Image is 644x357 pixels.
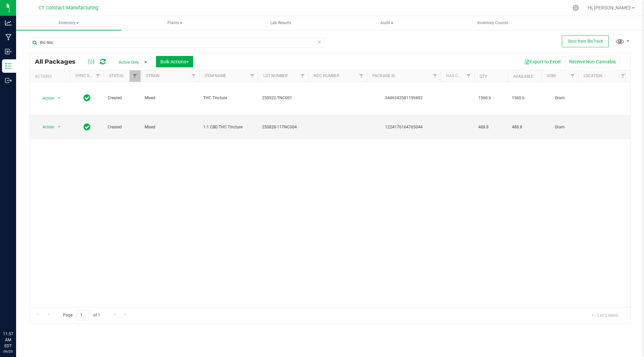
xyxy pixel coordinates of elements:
span: 250922-TNC001 [262,95,304,101]
span: Created [108,95,137,101]
span: 1560.6 [512,95,537,101]
a: Filter [93,70,104,82]
a: Sync Status [75,73,101,78]
input: Search Package ID, Item Name, SKU, Lot or Part Number... [30,38,325,48]
div: Manage settings [572,5,580,11]
a: Lot Number [263,73,287,78]
inline-svg: Manufacturing [5,34,12,41]
a: Audit [334,16,439,30]
inline-svg: Outbound [5,77,12,84]
span: Clear [317,38,322,46]
a: NDC Number [314,73,339,78]
inline-svg: Analytics [5,19,12,26]
a: Location [584,73,602,78]
span: Plants [122,16,227,30]
a: Available [513,74,533,79]
span: Page of 1 [57,310,106,320]
a: Inventory Counts [440,16,545,30]
span: Created [108,124,137,130]
p: 11:57 AM EDT [3,331,13,349]
span: Action [37,122,55,132]
button: Export to Excel [520,56,565,67]
a: Status [109,73,123,78]
button: Bulk Actions [156,56,193,67]
span: All Packages [35,58,82,65]
a: Filter [463,70,474,82]
a: Filter [430,70,441,82]
iframe: Resource center [7,303,27,323]
a: Filter [188,70,199,82]
span: select [55,94,63,103]
span: Bulk Actions [160,59,189,64]
div: 3446342581199492 [366,95,442,101]
span: Mixed [145,95,195,101]
span: 1 - 2 of 2 items [586,310,624,320]
p: 09/25 [3,349,13,354]
span: Hi, [PERSON_NAME]! [588,5,631,10]
a: Filter [618,70,629,82]
a: Filter [356,70,367,82]
a: Plants [122,16,227,30]
a: Item Name [205,73,226,78]
input: 1 [77,310,89,320]
div: 1224176164765044 [366,124,442,130]
span: 250828-11TNC004 [262,124,304,130]
inline-svg: Inventory [5,63,12,69]
a: Filter [567,70,578,82]
span: Audit [334,16,439,30]
a: Filter [297,70,308,82]
span: Gram [545,95,574,101]
div: Actions [35,74,67,79]
a: Qty [480,74,487,79]
span: Action [37,94,55,103]
a: Inventory [16,16,121,30]
span: Gram [545,124,574,130]
span: 1560.6 [478,95,504,101]
span: 488.8 [512,124,537,130]
a: Filter [129,70,141,82]
a: Lab Results [228,16,333,30]
a: Strain [146,73,160,78]
a: Package ID [372,73,395,78]
a: Filter [247,70,258,82]
span: In Sync [84,93,91,103]
span: select [55,122,63,132]
span: 488.8 [478,124,504,130]
span: CT Contract Manufacturing [39,5,98,11]
span: Inventory Counts [468,20,517,26]
span: Mixed [145,124,195,130]
span: Lab Results [261,20,300,26]
span: In Sync [84,122,91,132]
th: Has COA [441,70,474,82]
span: 1:1 CBD:THC Tincture [203,124,254,130]
button: Sync from BioTrack [562,35,609,47]
span: Sync from BioTrack [568,39,603,44]
a: UOM [547,73,555,78]
span: THC Tincture [203,95,254,101]
button: Receive Non-Cannabis [565,56,620,67]
inline-svg: Inbound [5,48,12,55]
